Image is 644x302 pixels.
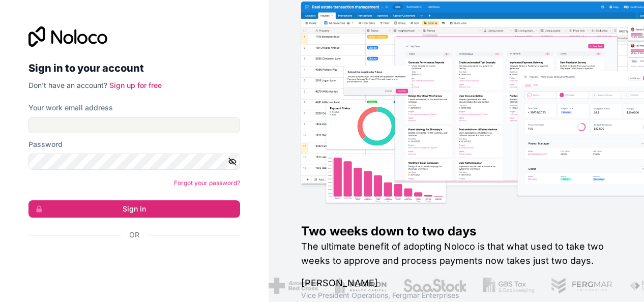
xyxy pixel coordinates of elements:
span: Don't have an account? [28,81,107,89]
img: /assets/american-red-cross-BAupjrZR.png [266,278,315,294]
input: Password [28,154,240,170]
h2: The ultimate benefit of adopting Noloco is that what used to take two weeks to approve and proces... [301,239,612,268]
h1: Two weeks down to two days [301,223,612,239]
label: Your work email address [28,103,113,113]
h1: [PERSON_NAME] [301,276,612,290]
label: Password [28,139,63,149]
a: Sign up for free [109,81,162,89]
h2: Sign in to your account [28,59,240,77]
button: Sign in [28,200,240,218]
h1: Vice President Operations , Fergmar Enterprises [301,290,612,300]
a: Forgot your password? [174,179,240,187]
span: Or [129,230,139,240]
input: Email address [28,117,240,133]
